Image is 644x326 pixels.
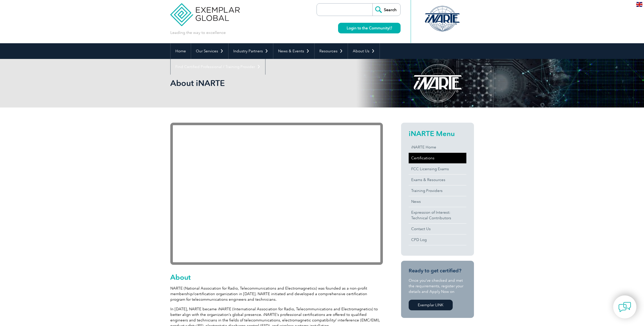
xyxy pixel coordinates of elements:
img: contact-chat.png [618,301,631,313]
a: Exams & Resources [409,175,466,185]
a: Contact Us [409,224,466,234]
img: open_square.png [389,27,392,29]
a: Expression of Interest:Technical Contributors [409,207,466,223]
a: Certifications [409,153,466,163]
a: Industry Partners [228,43,273,59]
a: Home [171,43,191,59]
a: News & Events [273,43,314,59]
h3: Ready to get certified? [409,268,466,274]
iframe: YouTube video player [170,123,383,265]
a: iNARTE Home [409,142,466,153]
h2: About [170,273,383,281]
a: CPD Log [409,234,466,245]
a: Find Certified Professional / Training Provider [171,59,265,75]
a: FCC Licensing Exams [409,164,466,174]
a: Training Providers [409,185,466,196]
h2: iNARTE Menu [409,129,466,138]
a: Exemplar LINK [409,300,453,310]
a: Our Services [191,43,228,59]
img: en [636,2,642,7]
a: Resources [315,43,348,59]
p: Once you’ve checked and met the requirements, register your details and Apply Now on [409,278,466,294]
p: Leading the way to excellence [170,30,226,35]
a: About Us [348,43,380,59]
p: NARTE (National Association for Radio, Telecommunications and Electromagnetics) was founded as a ... [170,286,383,302]
a: Login to the Community [338,23,401,33]
input: Search [372,4,400,16]
a: News [409,196,466,207]
h2: About iNARTE [170,79,383,87]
